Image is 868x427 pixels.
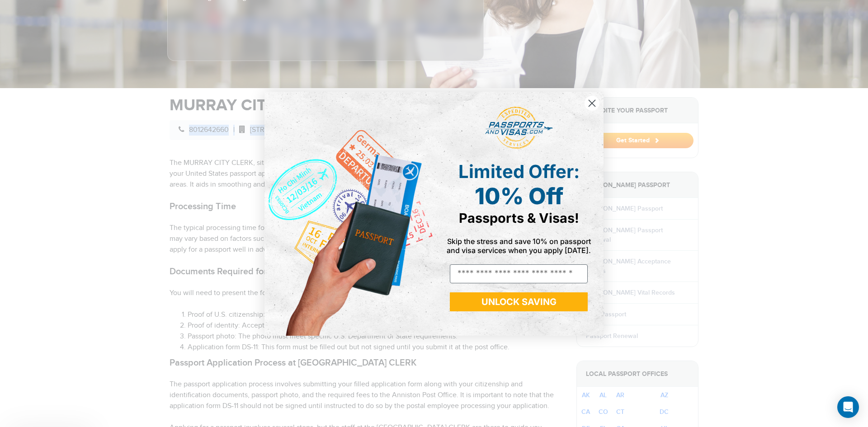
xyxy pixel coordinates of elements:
span: 10% Off [475,183,563,210]
span: Skip the stress and save 10% on passport and visa services when you apply [DATE]. [447,237,591,255]
button: UNLOCK SAVING [450,292,588,311]
span: Passports & Visas! [459,210,579,226]
div: Open Intercom Messenger [837,396,859,418]
img: passports and visas [485,107,553,149]
img: de9cda0d-0715-46ca-9a25-073762a91ba7.png [264,92,434,336]
button: Close dialog [584,95,600,111]
span: Limited Offer: [458,160,580,183]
